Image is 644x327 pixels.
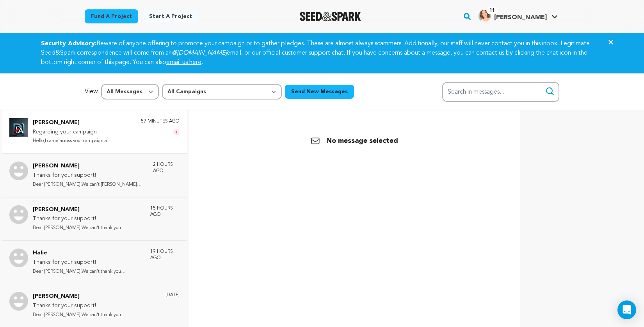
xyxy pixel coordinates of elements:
p: Dear [PERSON_NAME],We can't thank you [PERSON_NAME]... [33,224,142,233]
p: 15 hours ago [150,205,180,218]
img: 17d4d55fd908eba5.jpg [479,10,491,22]
em: @[DOMAIN_NAME] [172,50,227,56]
p: No message selected [311,135,398,146]
p: [DATE] [165,292,180,298]
span: 11 [486,7,498,14]
p: 19 hours ago [150,249,180,261]
p: [PERSON_NAME] [33,205,142,215]
p: Thanks for your support! [33,301,158,311]
p: Dear [PERSON_NAME],We can’t [PERSON_NAME] you enough... [33,180,145,189]
div: Monica G.'s Profile [479,10,547,22]
button: Send New Messages [285,85,354,99]
div: Beware of anyone offering to promote your campaign or to gather pledges. These are almost always ... [32,39,612,67]
img: Brian Lindsay Photo [9,292,28,311]
span: Monica G.'s Profile [477,8,559,25]
a: Start a project [143,9,198,23]
a: Fund a project [85,9,138,23]
p: Thanks for your support! [33,258,142,267]
p: 2 hours ago [153,162,180,174]
span: [PERSON_NAME] [494,14,547,21]
img: Seed&Spark Logo Dark Mode [300,12,361,21]
a: Seed&Spark Homepage [300,12,361,21]
img: Mona Gordon Photo [9,162,28,180]
p: [PERSON_NAME] [33,162,145,171]
a: email us here [166,59,201,66]
p: [PERSON_NAME] [33,118,110,128]
a: Monica G.'s Profile [477,8,559,22]
p: View [85,87,98,96]
p: Dear [PERSON_NAME],We can't thank you [PERSON_NAME]... [33,267,142,276]
p: Thanks for your support! [33,214,142,224]
input: Search in messages... [442,82,559,102]
img: Abraham David Photo [9,118,28,137]
span: 1 [173,129,180,135]
p: Halie [33,249,142,258]
div: Open Intercom Messenger [617,300,636,319]
p: Dear [PERSON_NAME],We can't thank you [PERSON_NAME]... [33,311,158,320]
p: Regarding your campaign [33,128,110,137]
img: Halie Photo [9,249,28,267]
p: Thanks for your support! [33,171,145,180]
p: [PERSON_NAME] [33,292,158,301]
strong: Security Advisory: [41,41,96,47]
img: Bonnie Bunyard Photo [9,205,28,224]
p: Hello,I came across your campaign a... [33,137,110,146]
p: 57 minutes ago [141,118,180,124]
